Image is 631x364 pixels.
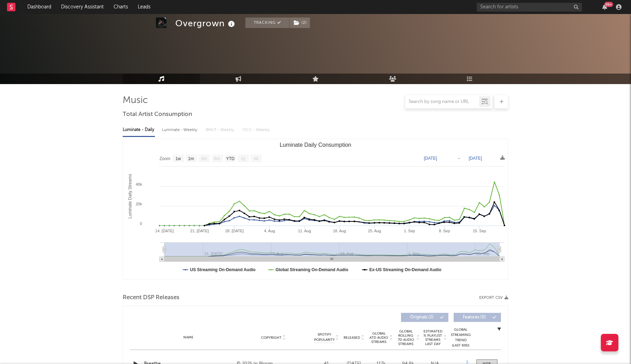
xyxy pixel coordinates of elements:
span: Global ATD Audio Streams [369,331,388,344]
div: Global Streaming Trend (Last 60D) [450,327,471,348]
text: 18. Aug [333,229,346,233]
text: 1w [176,156,181,161]
text: Zoom [160,156,170,161]
text: 3m [201,156,207,161]
input: Search for artists [477,3,582,12]
div: Luminate - Daily [123,124,155,136]
div: Luminate - Weekly [162,124,199,136]
text: 1. Sep [404,229,415,233]
text: 40k [136,182,142,186]
text: Ex-US Streaming On-Demand Audio [369,267,442,272]
text: 8. Sep [439,229,450,233]
input: Search by song name or URL [405,99,479,105]
text: Luminate Daily Consumption [280,142,352,148]
button: Export CSV [479,296,508,300]
span: Spotify Popularity [314,332,335,343]
text: All [253,156,258,161]
button: 99+ [602,4,607,10]
text: 20k [136,202,142,206]
text: 14. [DATE] [155,229,174,233]
button: Originals(2) [401,313,448,322]
span: Recent DSP Releases [123,294,179,302]
div: Overgrown [175,18,237,29]
span: Global Rolling 7D Audio Streams [396,329,415,346]
text: 6m [214,156,220,161]
text: 1m [188,156,194,161]
text: Global Streaming On-Demand Audio [276,267,348,272]
text: US Streaming On-Demand Audio [190,267,256,272]
text: 15. Sep [473,229,486,233]
text: → [457,156,461,161]
text: 25. Aug [368,229,381,233]
text: 1y [241,156,245,161]
span: Copyright [261,336,281,340]
span: Total Artist Consumption [123,110,192,119]
text: YTD [226,156,235,161]
text: 21. [DATE] [190,229,209,233]
text: 11. Aug [298,229,311,233]
text: [DATE] [469,156,482,161]
text: Luminate Daily Streams [128,174,133,218]
span: Released [344,336,360,340]
text: 0 [140,221,142,226]
text: 28. [DATE] [225,229,244,233]
span: Originals ( 2 ) [406,315,438,320]
button: Tracking [245,18,289,28]
span: Features ( 0 ) [458,315,490,320]
div: Name [144,335,233,340]
div: 99 + [604,2,613,7]
span: Estimated % Playlist Streams Last Day [423,329,442,346]
button: (2) [290,18,310,28]
span: ( 2 ) [289,18,310,28]
svg: Luminate Daily Consumption [123,139,508,279]
text: 4. Aug [264,229,275,233]
button: Features(0) [454,313,501,322]
text: [DATE] [424,156,437,161]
